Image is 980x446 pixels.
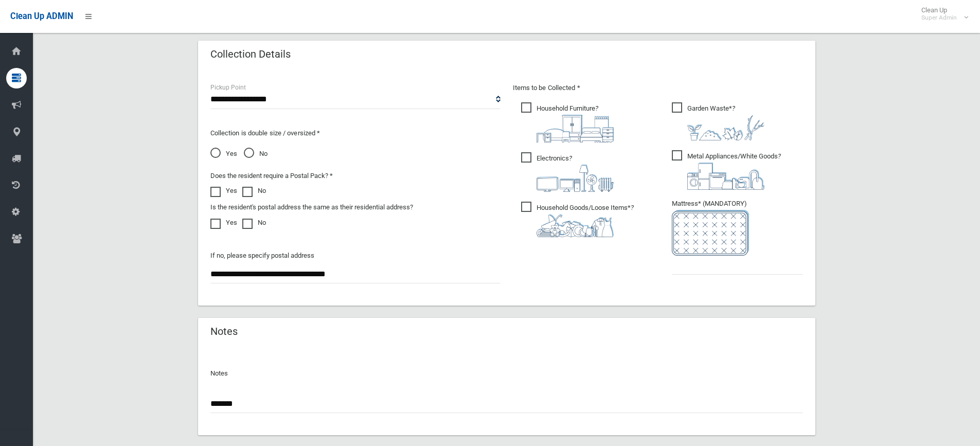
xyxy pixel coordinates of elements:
[210,249,314,262] label: If no, please specify postal address
[537,165,614,192] img: 394712a680b73dbc3d2a6a3a7ffe5a07.png
[210,148,237,160] span: Yes
[687,163,764,190] img: 36c1b0289cb1767239cdd3de9e694f19.png
[513,82,803,94] p: Items to be Collected *
[521,202,634,237] span: Household Goods/Loose Items*
[687,152,781,190] i: ?
[672,150,781,190] span: Metal Appliances/White Goods
[672,200,803,256] span: Mattress* (MANDATORY)
[210,127,501,139] p: Collection is double size / oversized *
[672,102,764,140] span: Garden Waste*
[244,148,268,160] span: No
[921,14,957,22] small: Super Admin
[210,217,237,229] label: Yes
[198,44,303,64] header: Collection Details
[210,201,413,213] label: Is the resident's postal address the same as their residential address?
[916,6,967,22] span: Clean Up
[242,217,266,229] label: No
[537,104,614,142] i: ?
[537,115,614,142] img: aa9efdbe659d29b613fca23ba79d85cb.png
[672,210,749,256] img: e7408bece873d2c1783593a074e5cb2f.png
[10,11,73,21] span: Clean Up ADMIN
[210,367,803,380] p: Notes
[687,115,764,140] img: 4fd8a5c772b2c999c83690221e5242e0.png
[521,102,614,142] span: Household Furniture
[537,204,634,237] i: ?
[687,104,764,140] i: ?
[198,322,250,342] header: Notes
[537,154,614,192] i: ?
[210,170,333,182] label: Does the resident require a Postal Pack? *
[537,214,614,237] img: b13cc3517677393f34c0a387616ef184.png
[242,185,266,197] label: No
[210,185,237,197] label: Yes
[521,152,614,192] span: Electronics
